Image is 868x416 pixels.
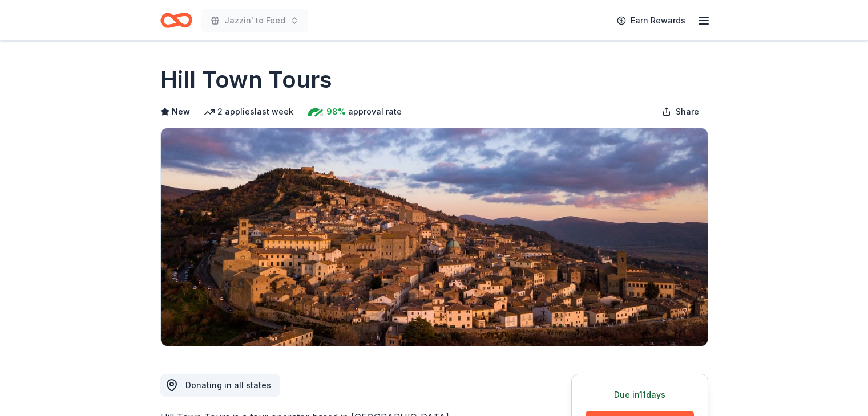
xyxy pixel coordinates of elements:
div: Due in 11 days [586,388,694,402]
span: Jazzin' to Feed [224,14,285,27]
h1: Hill Town Tours [160,64,332,96]
img: Image for Hill Town Tours [161,128,708,346]
button: Share [653,100,708,123]
button: Jazzin' to Feed [201,9,308,32]
span: Donating in all states [185,380,271,390]
span: approval rate [348,105,402,119]
a: Earn Rewards [610,10,692,31]
span: New [172,105,190,119]
span: 98% [326,105,346,119]
a: Home [160,7,192,34]
span: Share [676,105,699,119]
div: 2 applies last week [204,105,293,119]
